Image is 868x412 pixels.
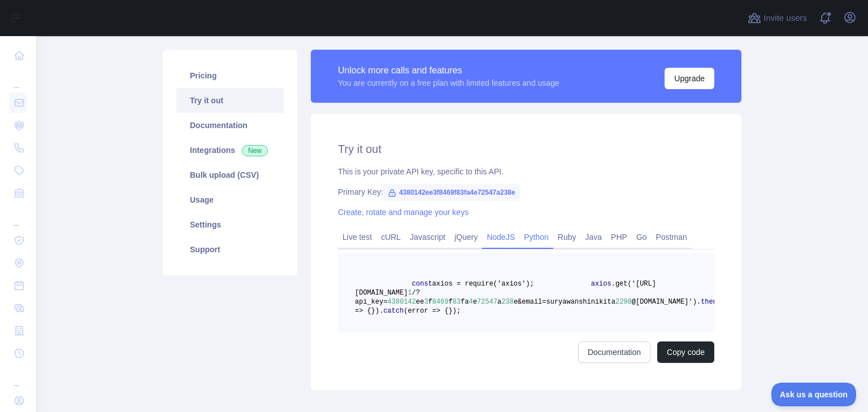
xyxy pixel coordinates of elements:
[405,228,450,246] a: Javascript
[338,186,714,198] div: Primary Key:
[477,298,497,306] span: 72547
[242,145,268,156] span: New
[581,228,607,246] a: Java
[176,63,284,88] a: Pricing
[652,228,692,246] a: Postman
[578,341,650,363] a: Documentation
[338,64,559,77] div: Unlock more calls and features
[338,77,559,89] div: You are currently on a free plan with limited features and usage
[591,280,611,288] span: axios
[338,208,468,217] a: Create, rotate and manage your keys
[745,9,809,27] button: Invite users
[449,298,453,306] span: f
[383,184,520,201] span: 4380142ee3f8469f83fa4e72547a238e
[482,228,519,246] a: NodeJS
[606,228,632,246] a: PHP
[763,12,807,25] span: Invite users
[408,289,412,297] span: 1
[383,307,403,315] span: catch
[403,307,448,315] span: (error => {
[501,298,514,306] span: 238
[176,138,284,163] a: Integrations New
[412,280,432,288] span: const
[176,88,284,113] a: Try it out
[416,298,424,306] span: ee
[176,237,284,262] a: Support
[514,298,615,306] span: e&email=suryawanshinikita
[519,228,553,246] a: Python
[473,298,477,306] span: e
[376,228,405,246] a: cURL
[701,298,717,306] span: then
[632,298,697,306] span: @[DOMAIN_NAME]')
[771,383,857,406] iframe: Toggle Customer Support
[449,307,461,315] span: });
[497,298,501,306] span: a
[338,141,714,157] h2: Try it out
[461,298,468,306] span: fa
[428,298,432,306] span: f
[9,366,27,388] div: ...
[632,228,652,246] a: Go
[615,298,632,306] span: 2298
[338,228,376,246] a: Live test
[9,205,27,228] div: ...
[697,298,701,306] span: .
[453,298,461,306] span: 83
[432,298,449,306] span: 8469
[469,298,473,306] span: 4
[388,298,416,306] span: 4380142
[176,163,284,187] a: Bulk upload (CSV)
[9,68,27,90] div: ...
[657,341,714,363] button: Copy code
[176,212,284,237] a: Settings
[424,298,428,306] span: 3
[176,187,284,212] a: Usage
[379,307,383,315] span: .
[553,228,581,246] a: Ruby
[665,68,714,89] button: Upgrade
[371,307,379,315] span: })
[176,113,284,138] a: Documentation
[338,166,714,177] div: This is your private API key, specific to this API.
[450,228,482,246] a: jQuery
[432,280,534,288] span: axios = require('axios');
